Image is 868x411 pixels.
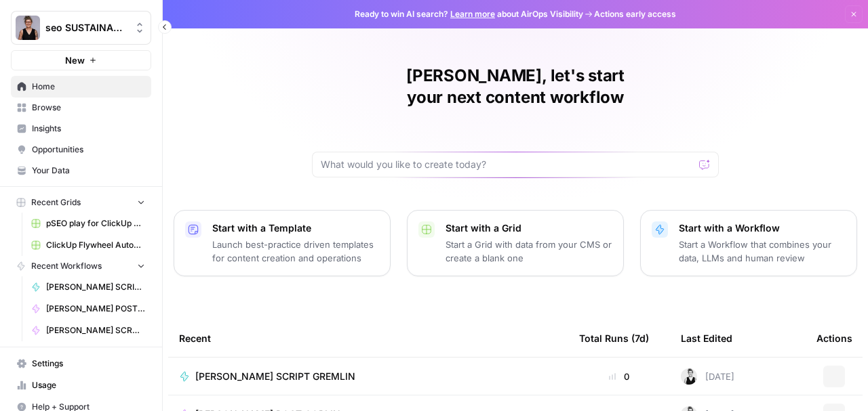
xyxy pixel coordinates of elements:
span: Recent Workflows [31,260,102,272]
input: What would you like to create today? [321,158,694,171]
span: ClickUp Flywheel Automation Grid for Reddit [46,239,145,251]
a: [PERSON_NAME] SCROLL SNAP [25,320,151,341]
div: Recent [179,320,557,357]
span: [PERSON_NAME] SCROLL SNAP [46,324,145,337]
button: New [11,50,151,70]
p: Start a Grid with data from your CMS or create a blank one [446,238,612,265]
p: Start with a Grid [446,221,612,235]
button: Recent Grids [11,192,151,213]
span: Recent Grids [31,196,81,209]
button: Start with a WorkflowStart a Workflow that combines your data, LLMs and human review [640,210,857,276]
span: Opportunities [32,144,145,156]
p: Launch best-practice driven templates for content creation and operations [212,238,379,265]
p: Start a Workflow that combines your data, LLMs and human review [679,238,846,265]
span: Ready to win AI search? about AirOps Visibility [355,8,583,20]
a: Insights [11,118,151,139]
a: [PERSON_NAME] SCRIPT GREMLIN [25,276,151,298]
a: ClickUp Flywheel Automation Grid for Reddit [25,234,151,256]
span: [PERSON_NAME] SCRIPT GREMLIN [46,281,145,293]
a: Home [11,76,151,98]
img: seo SUSTAINABLE Logo [16,16,40,40]
span: Insights [32,123,145,135]
a: Usage [11,374,151,396]
div: [DATE] [681,368,734,385]
button: Workspace: seo SUSTAINABLE [11,11,151,45]
div: 0 [579,370,659,383]
img: h8l4ltxike1rxd1o33hfkolo5n5x [681,368,697,385]
button: Recent Workflows [11,256,151,276]
span: Settings [32,358,145,370]
button: Start with a GridStart a Grid with data from your CMS or create a blank one [407,210,624,276]
button: Start with a TemplateLaunch best-practice driven templates for content creation and operations [174,210,391,276]
span: [PERSON_NAME] SCRIPT GREMLIN [195,370,355,383]
div: Actions [816,320,852,357]
a: Opportunities [11,139,151,160]
span: Home [32,81,145,93]
div: Last Edited [681,320,732,357]
a: Your Data [11,160,151,181]
a: Settings [11,353,151,374]
span: Actions early access [594,8,676,20]
p: Start with a Template [212,221,379,235]
span: Usage [32,379,145,391]
a: [PERSON_NAME] POST GOBLIN [25,298,151,320]
a: pSEO play for ClickUp Grid [25,213,151,234]
span: [PERSON_NAME] POST GOBLIN [46,303,145,315]
span: Your Data [32,165,145,177]
span: New [65,53,85,67]
a: [PERSON_NAME] SCRIPT GREMLIN [179,370,557,383]
h1: [PERSON_NAME], let's start your next content workflow [312,65,719,108]
span: seo SUSTAINABLE [45,21,127,35]
p: Start with a Workflow [679,221,846,235]
span: Browse [32,102,145,114]
a: Browse [11,97,151,118]
div: Total Runs (7d) [579,320,649,357]
span: pSEO play for ClickUp Grid [46,217,145,230]
a: Learn more [450,9,495,19]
